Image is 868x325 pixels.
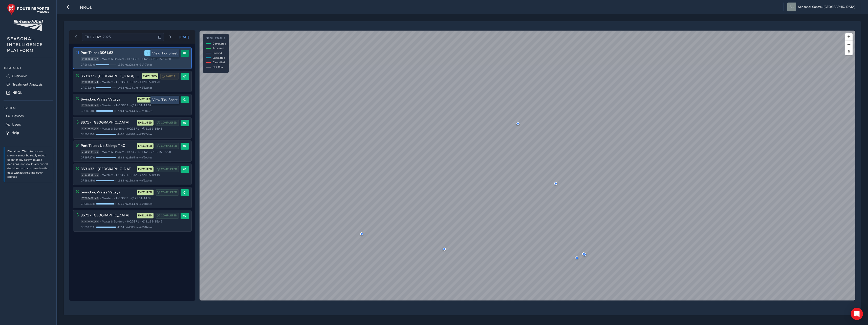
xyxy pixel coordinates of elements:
[100,197,101,200] span: •
[81,213,135,218] h3: 3S71 - [GEOGRAPHIC_DATA]
[138,97,152,101] span: EXECUTED
[102,80,113,84] span: Western
[12,122,21,127] span: Users
[140,173,160,177] span: 20:55 - 09:19
[72,34,80,40] button: Previous day
[12,82,43,87] span: Treatment Analysis
[81,57,99,61] span: ST882360_v7
[851,308,863,320] div: Open Intercom Messenger
[127,57,148,61] span: HC: 3S61, 3S62
[117,86,152,90] span: 146.2 mi / 194.1 mi • 45 / 52 sites
[114,104,115,107] span: •
[127,127,139,131] span: HC: 3S71
[845,33,853,40] button: Zoom in
[4,129,53,137] a: Help
[81,127,99,130] span: ST878524_v5
[100,58,101,60] span: •
[102,127,124,131] span: Wales & Borders
[102,196,113,200] span: Western
[149,151,150,153] span: •
[81,104,99,107] span: ST898449_v6
[116,196,128,200] span: HC: 3S59
[81,225,95,229] span: GPS 99.31 %
[102,150,124,154] span: Wales & Borders
[845,40,853,48] button: Zoom out
[125,220,126,223] span: •
[81,190,135,195] h3: Swindon, Wales Valleys
[81,132,95,136] span: GPS 98.79 %
[12,114,24,118] span: Devices
[7,150,50,179] p: Disclaimer: The information shown can not be solely relied upon for any safety-related decisions,...
[114,174,115,176] span: •
[81,109,95,113] span: GPS 85.68 %
[81,220,99,223] span: ST878525_v6
[117,132,152,136] span: 440.6 mi / 446.0 mi • 73 / 77 sites
[13,20,43,31] img: customer logo
[161,144,177,148] span: COMPLETED
[151,150,171,154] span: 18:15 - 15:08
[166,51,177,55] span: PARTIAL
[4,112,53,120] a: Devices
[100,220,101,223] span: •
[116,104,128,107] span: HC: 3S59
[140,127,141,130] span: •
[81,97,135,102] h3: Swindon, Wales Valleys
[138,214,152,218] span: EXECUTED
[4,120,53,129] a: Users
[213,47,224,50] span: Executed
[117,109,152,113] span: 209.4 mi / 244.4 mi • 62 / 68 sites
[213,65,223,69] span: Not Run
[787,3,857,11] button: Seasonal Control [GEOGRAPHIC_DATA]
[138,167,152,171] span: EXECUTED
[798,3,855,11] span: Seasonal Control [GEOGRAPHIC_DATA]
[81,120,135,125] h3: 3S71 - [GEOGRAPHIC_DATA]
[161,97,177,101] span: COMPLETED
[129,197,131,200] span: •
[787,3,796,11] img: diamond-layout
[125,151,126,153] span: •
[12,74,27,78] span: Overview
[114,81,115,84] span: •
[117,156,152,159] span: 233.8 mi / 238.5 mi • 49 / 50 sites
[81,173,99,177] span: ST878606_v5
[206,37,226,40] h4: NROL Status
[102,57,124,61] span: Wales & Borders
[213,56,225,60] span: Submitted
[132,104,151,107] span: 21:01 - 14:39
[151,57,171,61] span: 18:15 - 14:38
[146,51,157,55] span: BOOKED
[100,104,101,107] span: •
[161,167,177,171] span: COMPLETED
[4,89,53,97] a: NROL
[138,121,152,125] span: EXECUTED
[81,197,99,200] span: ST898450_v5
[103,35,111,39] span: 2025
[11,130,19,135] span: Help
[7,4,49,15] img: rr logo
[81,144,135,148] h3: Port Talbot Up Sidings ThO
[179,35,189,39] span: [DATE]
[102,104,113,107] span: Western
[81,74,140,78] h3: 3S31/32 - [GEOGRAPHIC_DATA], [GEOGRAPHIC_DATA] [GEOGRAPHIC_DATA] & [GEOGRAPHIC_DATA]
[100,151,101,153] span: •
[140,220,141,223] span: •
[4,104,53,112] div: System
[138,174,139,176] span: •
[138,81,139,84] span: •
[845,48,853,55] button: Reset bearing to north
[4,72,53,80] a: Overview
[140,80,160,84] span: 20:55 - 09:20
[161,214,177,218] span: COMPLETED
[100,174,101,176] span: •
[117,225,152,229] span: 457.4 mi / 460.5 mi • 76 / 78 sites
[81,202,95,206] span: GPS 88.21 %
[4,64,53,72] div: Treatment
[138,144,152,148] span: EXECUTED
[114,197,115,200] span: •
[125,58,126,60] span: •
[12,90,22,95] span: NROL
[149,58,150,60] span: •
[81,86,95,90] span: GPS 75.34 %
[138,190,152,194] span: EXECUTED
[116,173,137,177] span: HC: 3S31, 3S32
